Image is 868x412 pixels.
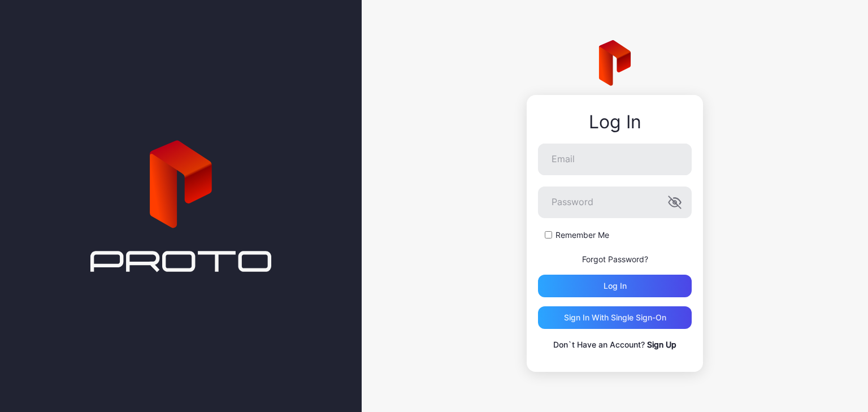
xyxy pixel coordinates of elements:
a: Forgot Password? [582,254,648,264]
a: Sign Up [647,340,676,349]
div: Log In [538,112,692,132]
div: Log in [604,281,627,290]
button: Sign in With Single Sign-On [538,306,692,329]
button: Password [668,196,682,209]
p: Don`t Have an Account? [538,338,692,352]
div: Sign in With Single Sign-On [564,313,666,322]
input: Email [538,144,692,175]
button: Log in [538,275,692,297]
input: Password [538,187,692,218]
label: Remember Me [555,229,609,241]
